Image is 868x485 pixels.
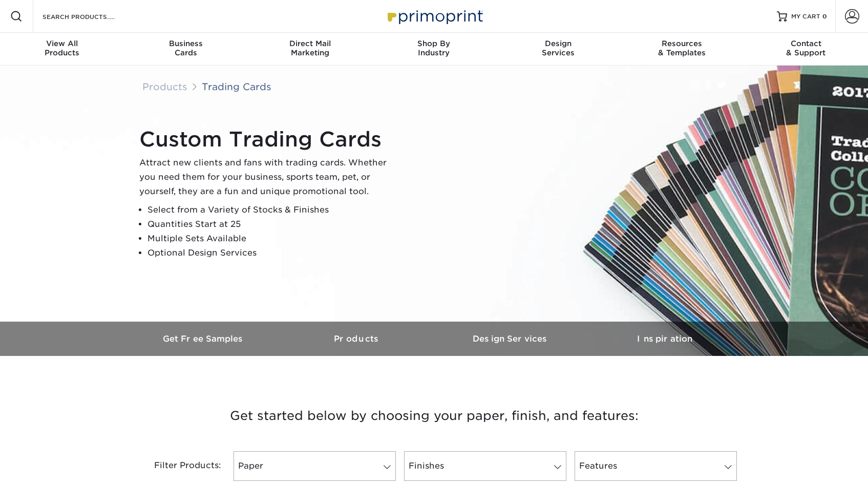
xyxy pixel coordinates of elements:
[588,322,742,356] a: Inspiration
[744,39,868,48] span: Contact
[135,393,734,439] h3: Get started below by choosing your paper, finish, and features:
[588,334,742,344] h3: Inspiration
[127,322,281,356] a: Get Free Samples
[147,231,395,246] li: Multiple Sets Available
[434,334,588,344] h3: Design Services
[496,39,620,57] div: Services
[496,39,620,48] span: Design
[234,451,396,481] a: Paper
[124,33,248,66] a: BusinessCards
[383,5,485,27] img: Primoprint
[744,39,868,57] div: & Support
[372,33,496,66] a: Shop ByIndustry
[139,127,395,152] h1: Custom Trading Cards
[620,33,744,66] a: Resources& Templates
[127,451,229,481] div: Filter Products:
[41,10,141,23] input: SEARCH PRODUCTS.....
[791,12,820,21] span: MY CART
[372,39,496,57] div: Industry
[142,81,187,92] a: Products
[248,33,372,66] a: Direct MailMarketing
[620,39,744,57] div: & Templates
[248,39,372,57] div: Marketing
[404,451,566,481] a: Finishes
[248,39,372,48] span: Direct Mail
[822,13,827,20] span: 0
[147,217,395,231] li: Quantities Start at 25
[372,39,496,48] span: Shop By
[127,334,281,344] h3: Get Free Samples
[124,39,248,57] div: Cards
[281,322,434,356] a: Products
[202,81,271,92] a: Trading Cards
[124,39,248,48] span: Business
[575,451,737,481] a: Features
[281,334,434,344] h3: Products
[139,156,395,199] p: Attract new clients and fans with trading cards. Whether you need them for your business, sports ...
[147,246,395,260] li: Optional Design Services
[496,33,620,66] a: DesignServices
[744,33,868,66] a: Contact& Support
[147,203,395,217] li: Select from a Variety of Stocks & Finishes
[620,39,744,48] span: Resources
[434,322,588,356] a: Design Services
